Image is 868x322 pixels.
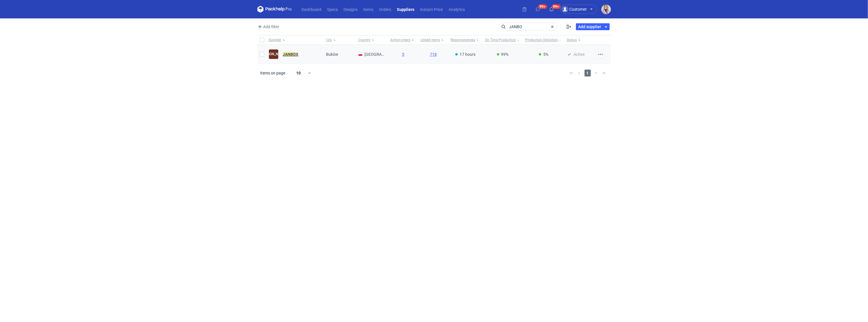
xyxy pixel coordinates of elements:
span: Responsiveness [451,38,475,42]
a: Instant Price [418,6,446,13]
svg: Packhelp Pro [257,6,292,13]
span: City [326,38,332,42]
span: On Time Production [485,38,516,42]
span: 5% [539,50,548,59]
strong: X [283,52,299,57]
span: 17 hours [456,50,475,59]
span: Items on page [260,70,286,76]
a: 718 [430,50,437,59]
span: 1 [585,70,591,76]
div: Good [523,45,565,64]
span: Linked items [421,38,440,42]
div: JANBOX [269,49,299,59]
span: Active orders [391,38,411,42]
button: 99+ [547,5,556,14]
figcaption: [PERSON_NAME] [269,49,278,59]
button: Supplier [267,35,324,45]
span: Poland [358,52,403,57]
div: Customer [562,6,587,13]
a: Specs [325,6,341,13]
button: Production Deviation [523,35,565,45]
a: Dashboard [299,6,325,13]
div: Good [483,45,523,64]
a: Orders [376,6,394,13]
a: Analytics [446,6,468,13]
a: Suppliers [394,6,418,13]
em: JANBO [283,51,296,57]
a: Designs [341,6,361,13]
span: Production Deviation [525,38,558,42]
button: Customer [560,5,601,14]
span: Add supplier [578,25,601,29]
button: Active orders [388,35,418,45]
span: Buków [326,52,339,57]
button: City [324,35,356,45]
div: Excellent [448,45,483,64]
button: Responsiveness [448,35,483,45]
button: Actions [597,51,604,58]
span: Country [358,38,371,42]
a: Items [361,6,376,13]
div: JANBOX [269,49,278,59]
button: On Time Production [483,35,523,45]
button: Add filter [256,23,280,30]
button: Add supplier [576,23,610,30]
div: Active [565,45,595,64]
button: Status [565,35,595,45]
a: 5 [402,52,404,57]
div: 10 [289,69,308,77]
button: 99+ [533,5,543,14]
span: 99% [497,50,509,59]
button: Linked items [418,35,448,45]
button: Country [356,35,388,45]
span: Supplier [269,38,281,42]
a: JANBOX [278,52,299,57]
span: Status [567,38,577,42]
img: Klaudia Wiśniewska [601,5,611,14]
span: Add filter [257,23,279,30]
input: Search [500,23,557,30]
